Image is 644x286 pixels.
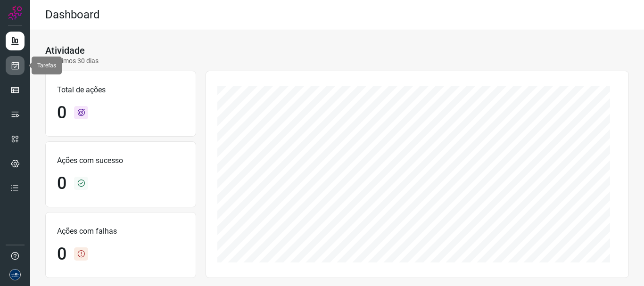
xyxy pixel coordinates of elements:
[8,6,22,20] img: Logo
[57,84,184,96] p: Total de ações
[9,269,21,280] img: d06bdf07e729e349525d8f0de7f5f473.png
[45,8,100,22] h2: Dashboard
[57,226,184,237] p: Ações com falhas
[57,244,66,264] h1: 0
[45,56,99,66] p: Últimos 30 dias
[57,173,66,194] h1: 0
[57,155,184,166] p: Ações com sucesso
[45,45,85,56] h3: Atividade
[37,62,56,69] span: Tarefas
[57,103,66,123] h1: 0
